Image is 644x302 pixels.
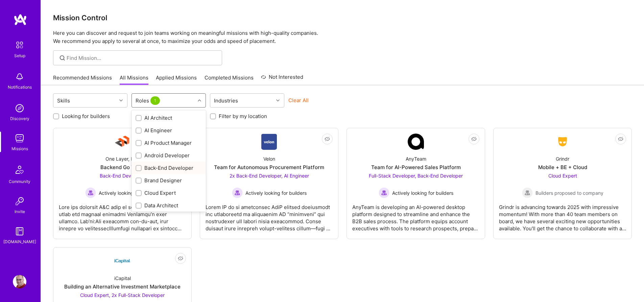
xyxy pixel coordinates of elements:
i: icon Chevron [276,99,280,102]
img: teamwork [13,132,26,145]
i: icon EyeClosed [178,256,183,261]
img: Actively looking for builders [232,187,243,198]
button: Clear All [288,97,309,104]
img: Company Logo [114,134,130,150]
span: Back-End Developer [100,173,145,179]
div: Building an Alternative Investment Marketplace [64,283,181,290]
div: Cloud Expert [136,189,202,196]
img: logo [14,14,27,26]
div: One Layer, LTD [105,155,140,162]
div: Data Architect [136,202,202,209]
div: Brand Designer [136,177,202,184]
img: bell [13,70,26,84]
div: Discovery [10,115,29,122]
span: 2x Back-End Developer, AI Engineer [230,173,309,179]
span: Cloud Expert, 2x Full-Stack Developer [80,292,165,298]
img: Actively looking for builders [85,187,96,198]
i: icon EyeClosed [325,136,330,142]
a: All Missions [120,74,148,85]
label: Filter by my location [219,113,267,120]
i: icon EyeClosed [471,136,477,142]
span: Builders proposed to company [535,189,603,196]
span: Actively looking for builders [392,189,453,196]
span: 1 [150,96,160,105]
div: Lore ips dolorsit A&C adip el seddoe, tempo, inc utlab etd magnaal enimadmi VenIamqu’n exer ullam... [59,198,186,232]
span: Full-Stack Developer, Back-End Developer [369,173,463,179]
p: Here you can discover and request to join teams working on meaningful missions with high-quality ... [53,29,632,45]
a: User Avatar [11,275,28,288]
div: Mobile + BE + Cloud [538,164,587,171]
img: discovery [13,101,26,115]
div: Missions [11,145,28,152]
div: Notifications [8,84,32,91]
div: AI Engineer [136,127,202,134]
div: AI Architect [136,114,202,121]
div: Lorem IP do si ametconsec AdiP elitsed doeiusmodt inc utlaboreetd ma aliquaenim AD “minimveni” qu... [206,198,333,232]
img: Company Logo [114,253,130,269]
a: Company LogoGrindrMobile + BE + CloudCloud Expert Builders proposed to companyBuilders proposed t... [499,134,626,233]
i: icon Chevron [119,99,123,102]
input: Find Mission... [67,54,217,62]
a: Applied Missions [156,74,197,85]
div: Grindr [556,155,569,162]
img: Actively looking for builders [379,187,389,198]
span: Actively looking for builders [245,189,307,196]
label: Looking for builders [62,113,110,120]
img: guide book [13,225,26,238]
img: Company Logo [554,136,571,148]
i: icon EyeClosed [618,136,623,142]
div: AnyTeam [406,155,426,162]
img: setup [13,38,27,52]
div: Android Developer [136,152,202,159]
div: Team for Autonomous Procurement Platform [214,164,324,171]
i: icon Chevron [198,99,201,102]
div: Velon [263,155,275,162]
span: Cloud Expert [548,173,577,179]
div: Team for AI-Powered Sales Platform [371,164,461,171]
div: iCapital [114,275,131,282]
div: Skills [55,96,72,106]
h3: Mission Control [53,14,632,22]
img: User Avatar [13,275,26,288]
a: Company LogoOne Layer, LTDBackend Go TeamBack-End Developer Actively looking for buildersActively... [59,134,186,233]
div: Roles [134,96,163,106]
img: Company Logo [261,134,277,150]
div: Industries [212,96,240,106]
div: Back-End Developer [136,164,202,171]
a: Company LogoVelonTeam for Autonomous Procurement Platform2x Back-End Developer, AI Engineer Activ... [206,134,333,233]
div: Grindr is advancing towards 2025 with impressive momentum! With more than 40 team members on boar... [499,198,626,232]
img: Company Logo [408,134,424,150]
div: Backend Go Team [100,164,145,171]
i: icon SearchGrey [58,54,66,62]
a: Completed Missions [205,74,254,85]
img: Builders proposed to company [522,187,533,198]
img: Community [11,162,28,178]
div: [DOMAIN_NAME] [3,238,36,245]
a: Recommended Missions [53,74,112,85]
div: Setup [14,52,25,59]
a: Company LogoAnyTeamTeam for AI-Powered Sales PlatformFull-Stack Developer, Back-End Developer Act... [352,134,479,233]
img: Invite [13,194,26,208]
span: Actively looking for builders [99,189,160,196]
a: Not Interested [261,73,303,85]
div: AnyTeam is developing an AI-powered desktop platform designed to streamline and enhance the B2B s... [352,198,479,232]
div: AI Product Manager [136,139,202,146]
div: Invite [15,208,25,215]
div: Community [9,178,30,185]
